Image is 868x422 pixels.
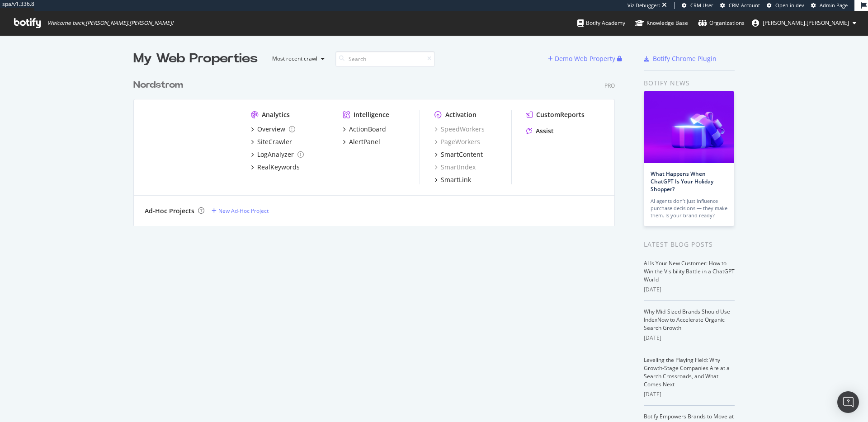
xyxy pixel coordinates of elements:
a: SpeedWorkers [434,125,485,134]
div: Overview [257,125,285,134]
a: Knowledge Base [635,11,688,35]
div: AI agents don’t just influence purchase decisions — they make them. Is your brand ready? [651,197,727,219]
div: AlertPanel [349,137,380,146]
a: Overview [251,125,295,134]
a: CRM Account [720,2,760,9]
button: Most recent crawl [265,52,328,66]
div: SmartLink [441,175,471,184]
a: Open in dev [767,2,804,9]
a: LogAnalyzer [251,150,304,159]
a: RealKeywords [251,163,300,172]
a: ActionBoard [343,125,386,134]
a: PageWorkers [434,137,480,146]
div: ActionBoard [349,125,386,134]
a: Botify Academy [577,11,625,35]
a: SmartContent [434,150,483,159]
div: Nordstrom [133,79,183,92]
div: Intelligence [354,110,389,119]
div: Assist [536,127,554,136]
div: Latest Blog Posts [644,239,735,249]
a: Leveling the Playing Field: Why Growth-Stage Companies Are at a Search Crossroads, and What Comes... [644,356,730,388]
a: New Ad-Hoc Project [212,207,269,215]
div: Knowledge Base [635,19,688,28]
a: AlertPanel [343,137,380,146]
div: [DATE] [644,286,735,294]
div: grid [133,68,622,226]
a: Assist [526,127,554,136]
a: Why Mid-Sized Brands Should Use IndexNow to Accelerate Organic Search Growth [644,308,730,332]
div: Botify news [644,78,735,88]
span: joe.mcdonald [763,19,849,27]
div: Demo Web Property [555,54,615,63]
span: CRM Account [729,2,760,9]
button: Demo Web Property [548,52,617,66]
div: [DATE] [644,390,735,399]
div: Botify Academy [577,19,625,28]
div: Viz Debugger: [627,2,660,9]
img: What Happens When ChatGPT Is Your Holiday Shopper? [644,91,734,163]
div: Botify Chrome Plugin [653,54,717,63]
a: Nordstrom [133,79,187,92]
span: Admin Page [820,2,848,9]
span: Welcome back, [PERSON_NAME].[PERSON_NAME] ! [47,19,173,27]
div: SiteCrawler [257,137,292,146]
div: [DATE] [644,334,735,342]
a: CustomReports [526,110,585,119]
a: Demo Web Property [548,55,617,62]
button: [PERSON_NAME].[PERSON_NAME] [745,16,863,30]
a: CRM User [682,2,713,9]
a: Botify Chrome Plugin [644,54,717,63]
span: Open in dev [775,2,804,9]
a: SmartIndex [434,163,476,172]
span: CRM User [690,2,713,9]
div: Most recent crawl [272,56,317,61]
a: SiteCrawler [251,137,292,146]
div: Activation [445,110,476,119]
a: Organizations [698,11,745,35]
div: RealKeywords [257,163,300,172]
div: Open Intercom Messenger [837,391,859,413]
div: My Web Properties [133,50,258,68]
div: CustomReports [536,110,585,119]
div: Ad-Hoc Projects [145,206,194,216]
div: Analytics [262,110,290,119]
input: Search [335,51,435,67]
div: SmartContent [441,150,483,159]
a: Admin Page [811,2,848,9]
div: Organizations [698,19,745,28]
a: What Happens When ChatGPT Is Your Holiday Shopper? [651,170,713,193]
div: LogAnalyzer [257,150,294,159]
a: AI Is Your New Customer: How to Win the Visibility Battle in a ChatGPT World [644,259,735,283]
div: New Ad-Hoc Project [218,207,269,215]
div: Pro [604,82,615,89]
img: Nordstrom.com [145,110,236,183]
a: SmartLink [434,175,471,184]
